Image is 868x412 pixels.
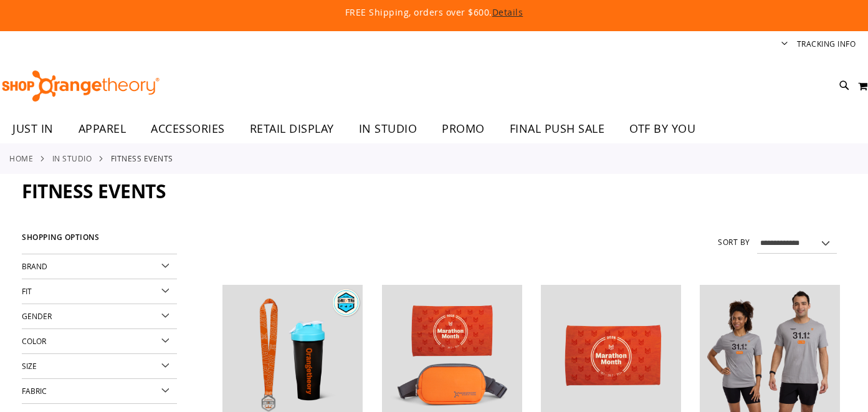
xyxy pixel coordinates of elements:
[250,115,334,143] span: RETAIL DISPLAY
[12,115,54,143] span: JUST IN
[151,115,225,143] span: ACCESSORIES
[346,115,430,143] a: IN STUDIO
[22,178,166,204] span: Fitness Events
[22,311,52,321] span: Gender
[22,304,177,329] div: Gender
[781,39,788,50] button: Account menu
[111,153,173,164] strong: Fitness Events
[22,329,177,354] div: Color
[22,261,47,271] span: Brand
[66,115,139,143] a: APPAREL
[629,115,695,143] span: OTF BY YOU
[79,115,126,143] span: APPAREL
[497,115,618,143] a: FINAL PUSH SALE
[52,153,92,164] a: IN STUDIO
[22,379,177,404] div: Fabric
[797,39,856,49] a: Tracking Info
[510,115,605,143] span: FINAL PUSH SALE
[492,6,523,18] a: Details
[60,6,808,19] p: FREE Shipping, orders over $600.
[237,115,346,143] a: RETAIL DISPLAY
[22,228,177,254] strong: Shopping Options
[22,336,46,346] span: Color
[359,115,417,143] span: IN STUDIO
[22,354,177,379] div: Size
[22,279,177,304] div: Fit
[138,115,237,143] a: ACCESSORIES
[429,115,497,143] a: PROMO
[442,115,485,143] span: PROMO
[617,115,708,143] a: OTF BY YOU
[718,237,750,247] label: Sort By
[22,286,32,296] span: Fit
[22,361,37,371] span: Size
[22,386,47,396] span: Fabric
[22,254,177,279] div: Brand
[9,153,33,164] a: Home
